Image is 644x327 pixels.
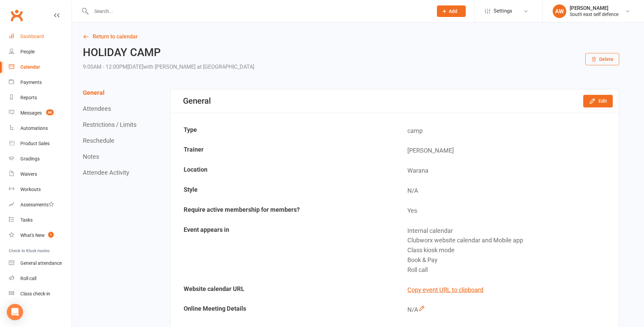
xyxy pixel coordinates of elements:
td: Location [171,161,394,180]
div: Dashboard [20,34,44,39]
a: Roll call [9,271,72,286]
div: South east self defence [570,11,619,17]
button: Reschedule [83,137,114,144]
div: Internal calendar [407,226,613,236]
div: Messages [20,110,42,116]
span: 1 [48,232,54,238]
td: Yes [395,201,618,221]
td: [PERSON_NAME] [395,141,618,160]
a: Clubworx [8,7,25,24]
div: Waivers [20,171,37,177]
td: Trainer [171,141,394,160]
td: Style [171,181,394,201]
div: People [20,49,35,54]
a: Assessments [9,197,72,212]
div: Open Intercom Messenger [7,304,23,320]
td: Warana [395,161,618,180]
button: Add [437,5,466,17]
div: General attendance [20,260,62,266]
div: Tasks [20,217,33,223]
div: Roll call [407,265,613,275]
a: Return to calendar [83,32,619,41]
div: Gradings [20,156,40,161]
button: General [83,89,105,96]
a: Tasks [9,212,72,228]
span: Settings [494,3,512,19]
a: Gradings [9,151,72,167]
td: Website calendar URL [171,280,394,300]
button: Copy event URL to clipboard [407,285,483,295]
a: What's New1 [9,228,72,243]
div: What's New [20,233,45,238]
div: Assessments [20,202,54,207]
a: Waivers [9,167,72,182]
div: Class kiosk mode [407,245,613,255]
button: Attendees [83,105,111,112]
h2: HOLIDAY CAMP [83,47,254,58]
div: Automations [20,125,48,131]
a: Automations [9,121,72,136]
a: General attendance kiosk mode [9,256,72,271]
button: Restrictions / Limits [83,121,136,128]
a: Payments [9,75,72,90]
a: People [9,44,72,59]
div: Clubworx website calendar and Mobile app [407,236,613,245]
span: with [PERSON_NAME] [143,64,196,70]
a: Messages 68 [9,105,72,121]
td: Event appears in [171,221,394,280]
span: at [GEOGRAPHIC_DATA] [197,64,254,70]
a: Product Sales [9,136,72,151]
div: Workouts [20,187,41,192]
a: Class kiosk mode [9,286,72,302]
td: Online Meeting Details [171,300,394,320]
a: Dashboard [9,29,72,44]
button: Notes [83,153,99,160]
td: camp [395,121,618,141]
td: Require active membership for members? [171,201,394,221]
div: Class check-in [20,291,50,296]
input: Search... [89,6,428,16]
button: Attendee Activity [83,169,129,176]
div: 9:00AM - 12:00PM[DATE] [83,62,254,72]
span: 68 [46,109,54,115]
div: Book & Pay [407,255,613,265]
div: General [183,96,211,106]
a: Workouts [9,182,72,197]
button: Edit [583,95,613,107]
button: Delete [585,53,619,65]
div: Reports [20,95,37,100]
td: Type [171,121,394,141]
div: N/A [407,305,613,315]
div: Product Sales [20,141,50,146]
div: Payments [20,80,42,85]
div: [PERSON_NAME] [570,5,619,11]
div: Calendar [20,64,40,70]
td: N/A [395,181,618,201]
a: Reports [9,90,72,105]
div: AW [553,4,566,18]
span: Add [449,8,457,14]
div: Roll call [20,276,36,281]
a: Calendar [9,59,72,75]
